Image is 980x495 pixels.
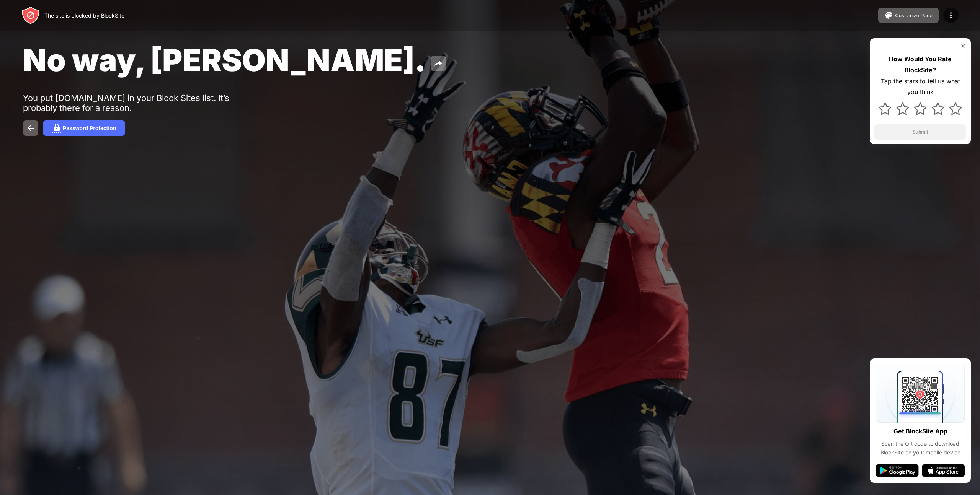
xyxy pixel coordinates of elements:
div: You put [DOMAIN_NAME] in your Block Sites list. It’s probably there for a reason. [23,93,260,113]
img: password.svg [52,124,61,133]
div: Customize Page [895,13,933,18]
img: star.svg [896,102,909,115]
button: Submit [874,124,966,140]
img: back.svg [26,124,35,133]
img: header-logo.svg [21,6,40,24]
img: rate-us-close.svg [960,43,966,49]
div: Tap the stars to tell us what you think [874,76,966,98]
img: share.svg [434,59,443,68]
img: star.svg [879,102,892,115]
div: How Would You Rate BlockSite? [874,54,966,76]
div: Password Protection [63,125,116,131]
div: Get BlockSite App [893,426,947,437]
div: Scan the QR code to download BlockSite on your mobile device [876,440,965,457]
button: Password Protection [43,120,125,136]
img: google-play.svg [876,464,919,477]
img: qrcode.svg [876,365,965,423]
span: No way, [PERSON_NAME]. [23,41,426,78]
img: menu-icon.svg [946,11,955,20]
img: star.svg [949,102,962,115]
img: star.svg [914,102,927,115]
button: Customize Page [878,8,939,23]
div: The site is blocked by BlockSite [44,12,124,19]
img: star.svg [931,102,944,115]
img: pallet.svg [884,11,893,20]
img: app-store.svg [922,464,965,477]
